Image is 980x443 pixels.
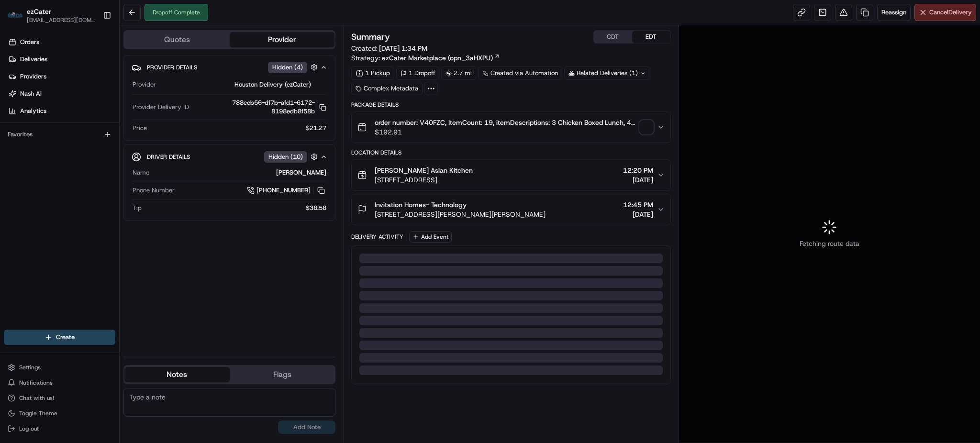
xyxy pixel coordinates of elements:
div: 2.7 mi [441,66,476,80]
div: Strategy: [351,53,500,63]
button: Hidden (4) [268,61,320,73]
span: Name [133,168,149,177]
span: Chat with us! [19,394,54,402]
button: Hidden (10) [264,151,320,163]
span: Nash AI [20,89,42,98]
a: Analytics [4,103,119,119]
button: Settings [4,361,115,374]
span: Orders [20,38,39,46]
button: Provider [230,32,335,47]
button: Create [4,330,115,345]
span: Analytics [20,107,46,115]
div: Related Deliveries (1) [564,66,650,80]
button: Add Event [409,231,452,243]
span: [PERSON_NAME] Asian Kitchen [375,166,473,175]
img: ezCater [8,12,23,19]
span: Deliveries [20,55,47,64]
button: Quotes [124,32,230,47]
span: Notifications [19,379,53,387]
div: Package Details [351,101,670,109]
button: Notes [124,367,230,382]
button: Notifications [4,376,115,389]
span: Hidden ( 10 ) [268,153,303,161]
span: [DATE] [623,175,653,185]
span: Phone Number [133,186,175,195]
a: Orders [4,34,119,50]
span: [STREET_ADDRESS][PERSON_NAME][PERSON_NAME] [375,210,546,219]
span: Created: [351,44,427,53]
div: Location Details [351,149,670,156]
div: 1 Pickup [351,66,394,80]
button: EDT [632,31,670,43]
span: 12:20 PM [623,166,653,175]
span: Toggle Theme [19,410,57,417]
button: Chat with us! [4,391,115,405]
span: Houston Delivery (ezCater) [234,80,311,89]
div: Favorites [4,127,115,142]
button: Invitation Homes- Technology[STREET_ADDRESS][PERSON_NAME][PERSON_NAME]12:45 PM[DATE] [352,194,670,225]
span: Driver Details [147,153,190,161]
span: Price [133,124,147,133]
div: Complex Metadata [351,82,423,95]
span: Provider Delivery ID [133,103,189,111]
button: Reassign [877,4,911,21]
button: Driver DetailsHidden (10) [132,149,327,165]
button: [EMAIL_ADDRESS][DOMAIN_NAME] [27,16,95,24]
span: Reassign [881,8,906,17]
span: Provider [133,80,156,89]
span: [PHONE_NUMBER] [256,186,311,195]
span: [DATE] 1:34 PM [379,44,427,53]
button: Provider DetailsHidden (4) [132,59,327,75]
span: order number: V40FZC, ItemCount: 19, itemDescriptions: 3 Chicken Boxed Lunch, 4 Chicken Boxed Lun... [375,118,635,127]
span: 12:45 PM [623,200,653,210]
a: Providers [4,69,119,84]
span: Cancel Delivery [929,8,972,17]
a: Nash AI [4,86,119,101]
button: Toggle Theme [4,407,115,420]
div: Delivery Activity [351,233,403,241]
span: Invitation Homes- Technology [375,200,467,210]
span: Create [56,333,75,342]
a: [PHONE_NUMBER] [247,185,326,196]
button: [PERSON_NAME] Asian Kitchen[STREET_ADDRESS]12:20 PM[DATE] [352,160,670,190]
span: $192.91 [375,127,635,137]
span: [STREET_ADDRESS] [375,175,473,185]
h3: Summary [351,33,390,41]
span: Tip [133,204,142,212]
a: ezCater Marketplace (opn_3aHXPU) [382,53,500,63]
button: CancelDelivery [914,4,976,21]
span: $21.27 [306,124,326,133]
button: ezCaterezCater[EMAIL_ADDRESS][DOMAIN_NAME] [4,4,99,27]
span: Settings [19,364,41,371]
div: $38.58 [145,204,326,212]
button: order number: V40FZC, ItemCount: 19, itemDescriptions: 3 Chicken Boxed Lunch, 4 Chicken Boxed Lun... [352,112,670,143]
button: ezCater [27,7,51,16]
div: [PERSON_NAME] [153,168,326,177]
button: Log out [4,422,115,435]
span: [DATE] [623,210,653,219]
span: ezCater Marketplace (opn_3aHXPU) [382,53,493,63]
a: Created via Automation [478,66,562,80]
span: Provider Details [147,64,197,71]
span: Log out [19,425,39,432]
div: 1 Dropoff [396,66,439,80]
span: Hidden ( 4 ) [272,63,303,72]
span: Providers [20,72,46,81]
button: CDT [594,31,632,43]
button: Flags [230,367,335,382]
a: Deliveries [4,52,119,67]
button: 788eeb56-df7b-afd1-6172-8198edb8f58b [193,99,326,116]
span: Fetching route data [800,239,859,248]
